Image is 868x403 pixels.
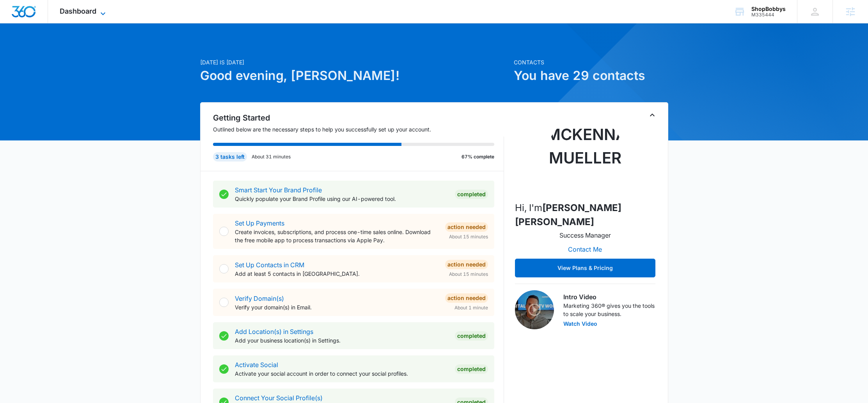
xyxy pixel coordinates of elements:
a: Smart Start Your Brand Profile [235,186,322,194]
div: Completed [455,331,488,341]
p: Add your business location(s) in Settings. [235,336,449,344]
span: Dashboard [60,7,96,15]
a: Verify Domain(s) [235,295,284,302]
strong: [PERSON_NAME] [PERSON_NAME] [515,202,621,227]
a: Add Location(s) in Settings [235,328,313,336]
p: Success Manager [559,231,611,240]
span: About 1 minute [454,304,488,311]
div: account name [751,6,786,12]
p: Create invoices, subscriptions, and process one-time sales online. Download the free mobile app t... [235,228,439,244]
p: Contacts [514,58,668,66]
img: tab_domain_overview_orange.svg [21,45,27,51]
p: Verify your domain(s) in Email. [235,303,439,311]
img: McKenna Mueller [546,117,624,195]
p: Activate your social account in order to connect your social profiles. [235,369,449,378]
div: Domain: [DOMAIN_NAME] [20,20,86,27]
p: 67% complete [462,153,494,160]
button: Watch Video [563,321,597,327]
div: Completed [455,190,488,199]
h2: Getting Started [213,112,504,124]
div: Action Needed [445,222,488,232]
p: Outlined below are the necessary steps to help you successfully set up your account. [213,125,504,133]
img: website_grey.svg [12,20,19,27]
span: About 15 minutes [449,271,488,278]
h1: Good evening, [PERSON_NAME]! [200,66,509,85]
p: Quickly populate your Brand Profile using our AI-powered tool. [235,195,449,203]
div: Action Needed [445,260,488,269]
div: Domain Overview [30,46,70,51]
h3: Intro Video [563,292,655,302]
a: Set Up Payments [235,219,284,227]
button: View Plans & Pricing [515,259,655,277]
div: 3 tasks left [213,152,247,162]
p: Hi, I'm [515,201,655,229]
span: About 15 minutes [449,233,488,240]
div: v 4.0.25 [22,12,38,19]
div: account id [751,12,786,18]
button: Contact Me [560,240,610,259]
p: About 31 minutes [252,153,291,160]
div: Completed [455,364,488,374]
img: logo_orange.svg [12,12,19,19]
div: Keywords by Traffic [86,46,131,51]
a: Set Up Contacts in CRM [235,261,304,269]
img: tab_keywords_by_traffic_grey.svg [78,45,84,51]
p: Marketing 360® gives you the tools to scale your business. [563,302,655,318]
img: Intro Video [515,290,554,329]
div: Action Needed [445,293,488,303]
a: Activate Social [235,361,278,369]
h1: You have 29 contacts [514,66,668,85]
p: [DATE] is [DATE] [200,58,509,66]
a: Connect Your Social Profile(s) [235,394,323,402]
p: Add at least 5 contacts in [GEOGRAPHIC_DATA]. [235,270,439,278]
button: Toggle Collapse [648,110,657,120]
